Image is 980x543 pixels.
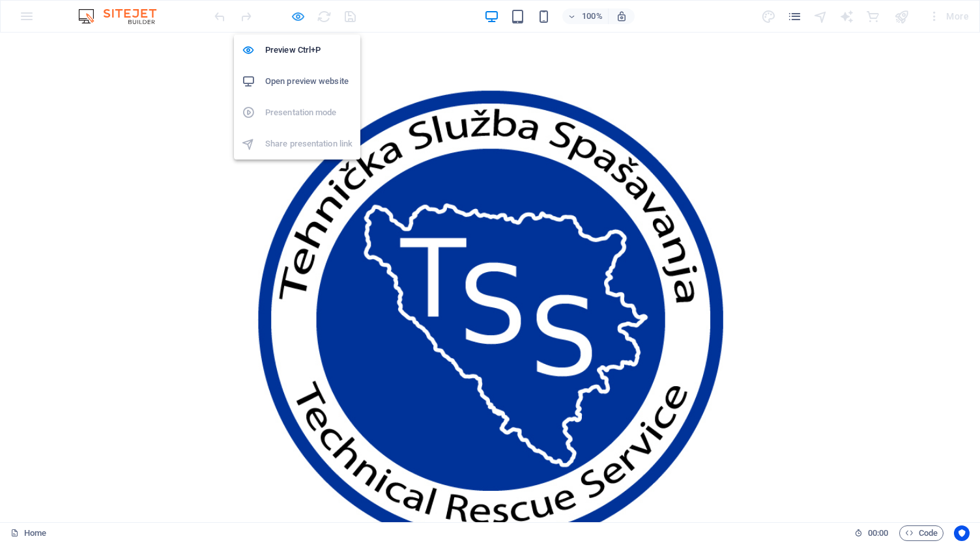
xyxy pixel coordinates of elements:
button: pages [787,8,803,24]
span: 00 00 [868,525,888,541]
h6: 100% [582,8,603,24]
button: Code [899,525,944,541]
a: Click to cancel selection. Double-click to open Pages [10,525,46,541]
h6: Preview Ctrl+P [265,42,353,58]
i: On resize automatically adjust zoom level to fit chosen device. [616,10,627,22]
i: Pages (Ctrl+Alt+S) [787,9,802,24]
button: Usercentrics [954,525,970,541]
button: 100% [562,8,609,24]
span: : [877,528,879,538]
img: Editor Logo [75,8,173,24]
h6: Open preview website [265,74,353,89]
span: Code [905,525,938,541]
h6: Session time [854,525,889,541]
